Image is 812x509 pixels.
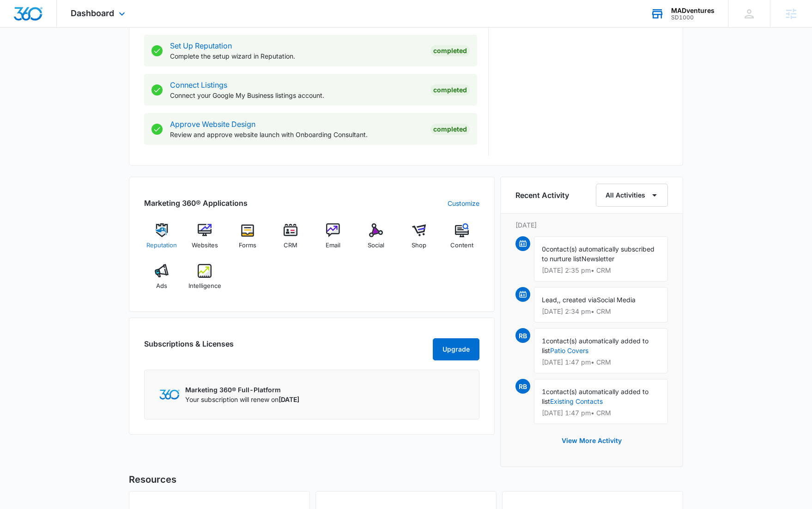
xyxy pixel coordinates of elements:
[596,184,668,207] button: All Activities
[144,223,180,257] a: Reputation
[326,241,340,250] span: Email
[671,14,715,21] div: account id
[144,264,180,297] a: Ads
[582,255,614,263] span: Newsletter
[315,223,351,257] a: Email
[515,379,530,394] span: RB
[542,359,660,365] p: [DATE] 1:47 pm • CRM
[542,296,559,304] span: Lead,
[358,223,394,257] a: Social
[185,395,299,404] p: Your subscription will renew on
[170,120,255,129] a: Approve Website Design
[192,241,218,250] span: Websites
[279,395,299,403] span: [DATE]
[542,388,546,395] span: 1
[597,296,636,304] span: Social Media
[412,241,426,250] span: Shop
[159,389,180,399] img: Marketing 360 Logo
[170,90,423,100] p: Connect your Google My Business listings account.
[144,198,248,209] h2: Marketing 360® Applications
[542,267,660,274] p: [DATE] 2:35 pm • CRM
[170,51,423,61] p: Complete the setup wizard in Reputation.
[284,241,297,250] span: CRM
[542,245,546,253] span: 0
[550,347,588,354] a: Patio Covers
[450,241,473,250] span: Content
[448,198,479,208] a: Customize
[552,430,631,452] button: View More Activity
[368,241,384,250] span: Social
[156,281,167,291] span: Ads
[542,388,648,405] span: contact(s) automatically added to list
[542,337,546,345] span: 1
[671,7,715,14] div: account name
[129,473,683,486] h5: Resources
[187,264,223,297] a: Intelligence
[430,45,470,56] div: Completed
[542,245,654,263] span: contact(s) automatically subscribed to nurture list
[146,241,177,250] span: Reputation
[170,80,227,90] a: Connect Listings
[170,41,232,50] a: Set Up Reputation
[185,385,299,395] p: Marketing 360® Full-Platform
[550,397,603,405] a: Existing Contacts
[559,296,597,304] span: , created via
[401,223,437,257] a: Shop
[444,223,479,257] a: Content
[515,190,569,201] h6: Recent Activity
[430,124,470,135] div: Completed
[144,338,234,357] h2: Subscriptions & Licenses
[542,410,660,416] p: [DATE] 1:47 pm • CRM
[515,220,668,230] p: [DATE]
[230,223,266,257] a: Forms
[187,223,223,257] a: Websites
[433,338,479,360] button: Upgrade
[273,223,308,257] a: CRM
[239,241,256,250] span: Forms
[542,308,660,315] p: [DATE] 2:34 pm • CRM
[71,8,114,18] span: Dashboard
[515,328,530,343] span: RB
[188,281,221,291] span: Intelligence
[430,84,470,96] div: Completed
[170,130,423,139] p: Review and approve website launch with Onboarding Consultant.
[542,337,648,354] span: contact(s) automatically added to list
